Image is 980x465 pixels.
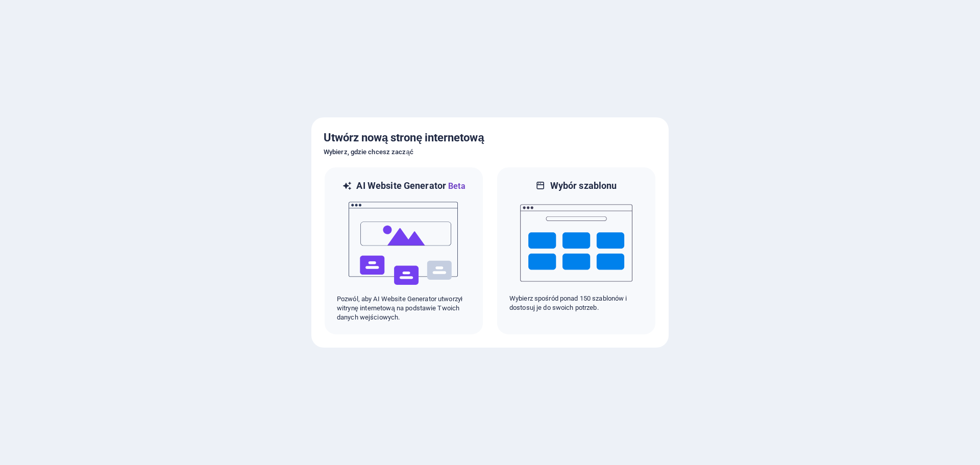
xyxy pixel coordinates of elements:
h6: Wybierz, gdzie chcesz zacząć [324,146,656,158]
h5: Utwórz nową stronę internetową [324,130,656,146]
p: Wybierz spośród ponad 150 szablonów i dostosuj je do swoich potrzeb. [509,294,643,312]
h6: AI Website Generator [356,180,465,192]
h6: Wybór szablonu [550,180,617,192]
img: ai [348,192,460,295]
div: Wybór szablonuWybierz spośród ponad 150 szablonów i dostosuj je do swoich potrzeb. [496,166,656,335]
p: Pozwól, aby AI Website Generator utworzył witrynę internetową na podstawie Twoich danych wejściow... [337,295,471,322]
span: Beta [446,181,465,191]
div: AI Website GeneratorBetaaiPozwól, aby AI Website Generator utworzył witrynę internetową na podsta... [324,166,484,335]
